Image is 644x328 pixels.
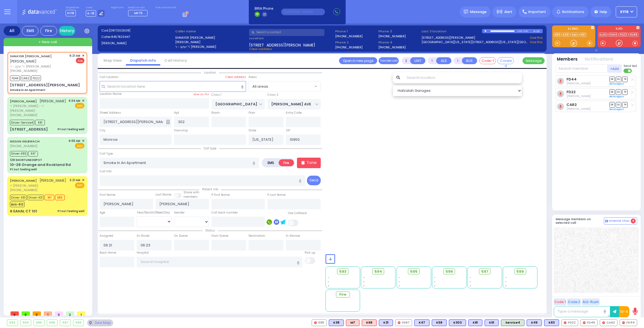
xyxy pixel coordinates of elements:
span: Important [528,9,546,14]
span: DR [609,102,615,107]
a: Map View [99,58,126,63]
button: 10-4 [619,306,629,317]
button: ALS [436,57,451,64]
span: - [328,284,329,288]
div: Pt not feeling well [58,209,84,213]
label: En Route [137,234,149,238]
label: Cross 1 [211,93,221,97]
div: 129 SHORTLINE DEPOT [10,158,42,162]
span: KY18 [620,9,629,14]
div: Smoke In An Apartment [10,88,45,92]
div: 593 [7,320,18,326]
button: Notifications [585,56,613,63]
label: Apt [174,111,179,115]
label: Location Name [100,92,121,96]
a: FD22 [619,33,628,37]
span: Other building occupants [166,120,170,124]
div: BLS [485,319,499,326]
div: 0:00 [517,28,522,34]
input: (000)000-00000 [281,9,325,15]
span: Internal Chat [609,219,630,223]
button: +Add [607,64,622,73]
div: 0:40 [523,28,528,34]
input: Search hospital [137,257,302,267]
div: BLS [527,319,542,326]
a: Use this [530,40,543,45]
div: Fire [40,26,57,36]
span: [STREET_ADDRESS][PERSON_NAME] [249,42,315,47]
span: Driver-K81 [10,195,27,200]
label: Last 3 location [421,29,482,34]
label: Hospital [137,251,149,255]
label: ZIP [286,128,290,133]
span: Driver-K31 [27,195,44,200]
span: - [505,284,507,288]
span: Fire [339,292,346,297]
div: K-18 [534,29,543,33]
label: Fire [279,159,294,166]
span: TR [622,102,628,107]
span: 1 [77,311,85,316]
span: Clear address [249,47,272,51]
img: red-radio-icon.svg [314,321,317,324]
div: Year/Month/Week/Day [137,210,172,215]
label: Assigned [100,234,113,238]
span: - [470,280,471,284]
span: - [363,280,365,284]
span: 4:05 AM [68,139,80,143]
img: comment-alt.png [605,220,608,223]
span: - [328,275,329,280]
button: Send [307,176,321,185]
label: Caller: [101,35,173,39]
img: red-radio-icon.svg [622,321,625,324]
span: DR [609,89,615,95]
span: ר' [PERSON_NAME] [10,183,66,188]
img: red-radio-icon.svg [398,321,400,324]
button: Code 2 [567,298,581,305]
span: - [470,275,471,280]
div: Service4 [501,319,524,326]
a: SHNAYER [PERSON_NAME] [10,54,52,58]
span: - [399,280,400,284]
a: K61 [580,33,586,37]
span: 4 [631,218,636,223]
label: ר' יעקב - ר' [PERSON_NAME] [175,45,247,49]
span: 0 [33,311,41,316]
a: History [59,26,75,36]
div: EMS [22,26,38,36]
input: Search location [403,72,522,83]
img: red-radio-icon.svg [583,321,586,324]
div: K83 [544,319,559,326]
div: ALS [362,319,377,326]
span: Phone 2 [335,40,376,45]
button: Code 1 [554,298,566,305]
span: DR [609,77,615,82]
label: Cad: [101,28,173,33]
span: - [505,280,507,284]
div: K31 [379,319,393,326]
div: 595 [34,320,44,326]
span: + New call [38,39,57,45]
span: 2:21 AM [69,178,80,182]
span: - [434,280,436,284]
label: Cross 2 [267,93,278,97]
a: K83 [554,33,561,37]
div: K68 [362,319,377,326]
a: Open in new page [339,57,377,64]
span: [PERSON_NAME] [10,59,37,64]
span: 1 [44,311,52,316]
label: Gender [174,210,185,215]
button: ALS-Rush [582,298,600,305]
span: - [363,284,365,288]
label: Use Callback [288,211,307,215]
a: [STREET_ADDRESS][PERSON_NAME] [421,35,475,40]
div: BLS [449,319,466,326]
span: 2 [66,311,74,316]
span: BRIA Phone [255,6,273,11]
span: CAR2 [20,76,30,81]
div: K58 [432,319,447,326]
span: All areas [252,84,268,89]
span: M7 [45,195,54,200]
span: Chaim Stern [567,94,591,98]
a: FD44 [567,77,577,81]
